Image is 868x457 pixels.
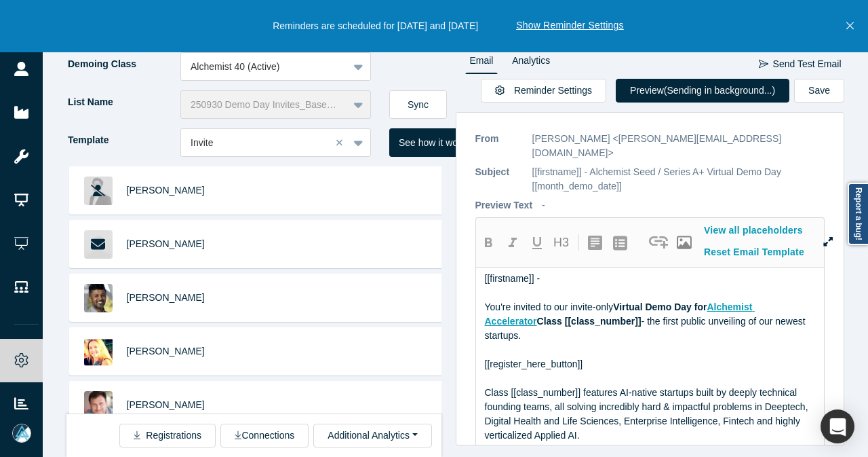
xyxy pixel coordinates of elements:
[532,132,825,160] p: [PERSON_NAME] <[PERSON_NAME][EMAIL_ADDRESS][DOMAIN_NAME]>
[127,185,205,196] a: [PERSON_NAME]
[127,238,205,249] a: [PERSON_NAME]
[127,399,205,410] a: [PERSON_NAME]
[507,52,555,74] a: Analytics
[313,424,431,447] button: Additional Analytics
[516,18,624,33] button: Show Reminder Settings
[549,231,574,254] button: H3
[696,219,811,242] button: View all placeholders
[532,165,825,194] p: [[firstname]] - Alchemist Seed / Series A+ Virtual Demo Day [[month_demo_date]]
[613,301,707,312] span: Virtual Demo Day for
[84,284,113,312] img: Amit Kumar's Profile Image
[389,128,480,157] button: See how it works
[537,316,642,327] span: Class [[class_number]]
[273,19,478,33] p: Reminders are scheduled for [DATE] and [DATE]
[485,316,808,341] span: - the first public unveiling of our newest startups.
[119,424,216,447] button: Registrations
[12,424,31,443] img: Mia Scott's Account
[389,90,447,119] button: Sync
[66,90,180,114] label: List Name
[794,79,844,103] button: Save
[608,231,633,254] button: create uolbg-list-item
[485,301,614,312] span: You're invited to our invite-only
[66,128,180,152] label: Template
[616,79,789,103] button: Preview(Sending in background...)
[758,52,842,76] button: Send Test Email
[485,359,583,369] span: [[register_here_button]]
[481,79,606,103] button: Reminder Settings
[220,424,309,447] button: Connections
[475,165,523,194] p: Subject
[475,198,533,213] p: Preview Text
[127,292,205,303] a: [PERSON_NAME]
[475,132,523,160] p: From
[84,391,113,420] img: Joe Hyrkin's Profile Image
[465,52,498,74] a: Email
[84,337,113,366] img: Dafina Toncheva's Profile Image
[848,183,868,245] a: Report a bug!
[696,240,812,264] button: Reset Email Template
[66,52,180,76] label: Demoing Class
[127,346,205,357] a: [PERSON_NAME]
[485,387,811,441] span: Class [[class_number]] features AI-native startups built by deeply technical founding teams, all ...
[485,273,540,284] span: [[firstname]] -
[542,198,545,213] p: -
